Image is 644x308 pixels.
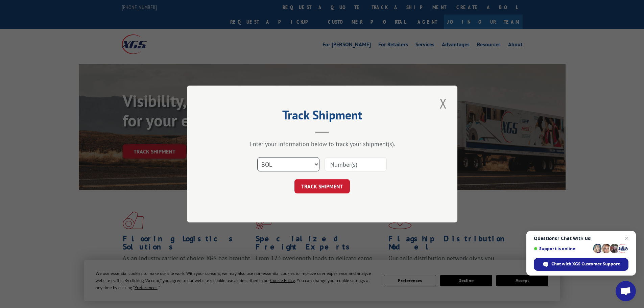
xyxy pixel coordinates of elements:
[325,157,387,171] input: Number(s)
[221,110,424,123] h2: Track Shipment
[294,179,350,193] button: TRACK SHIPMENT
[534,258,628,271] span: Chat with XGS Customer Support
[437,94,449,113] button: Close modal
[551,261,620,267] span: Chat with XGS Customer Support
[534,236,628,241] span: Questions? Chat with us!
[221,140,424,148] div: Enter your information below to track your shipment(s).
[534,246,591,251] span: Support is online
[616,281,636,301] a: Open chat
